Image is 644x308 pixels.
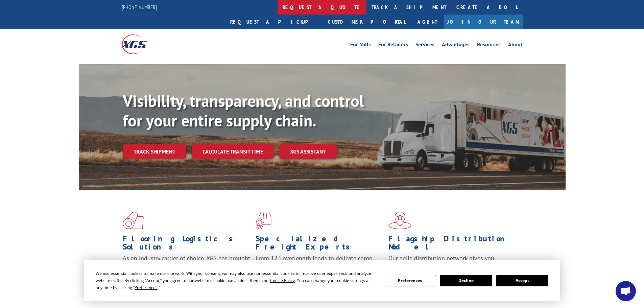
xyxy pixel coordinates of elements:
a: Track shipment [123,144,186,159]
a: Request a pickup [225,15,323,29]
a: For Retailers [378,42,408,49]
img: xgs-icon-flagship-distribution-model-red [388,212,412,229]
a: XGS ASSISTANT [279,144,337,159]
a: Open chat [616,281,636,301]
a: Services [415,42,434,49]
a: Calculate transit time [192,144,274,159]
button: Decline [440,275,492,286]
span: Preferences [135,285,158,290]
a: Resources [477,42,501,49]
h1: Flooring Logistics Solutions [123,235,251,254]
a: [PHONE_NUMBER] [122,4,157,10]
a: For Mills [350,42,371,49]
button: Preferences [384,275,436,286]
span: Cookie Policy [270,278,295,283]
a: About [508,42,523,49]
a: Customer Portal [323,15,411,29]
a: Advantages [442,42,470,49]
button: Accept [496,275,548,286]
span: Our agile distribution network gives you nationwide inventory management on demand. [388,254,513,270]
img: xgs-icon-total-supply-chain-intelligence-red [123,212,144,229]
a: Agent [411,15,444,29]
h1: Specialized Freight Experts [256,235,383,254]
div: Cookie Consent Prompt [84,260,560,301]
p: From 123 overlength loads to delicate cargo, our experienced staff knows the best way to move you... [256,254,383,284]
span: As an industry carrier of choice, XGS has brought innovation and dedication to flooring logistics... [123,254,250,278]
h1: Flagship Distribution Model [388,235,516,254]
img: xgs-icon-focused-on-flooring-red [256,212,271,229]
b: Visibility, transparency, and control for your entire supply chain. [123,90,364,131]
div: We use essential cookies to make our site work. With your consent, we may also use non-essential ... [96,270,376,291]
a: Join Our Team [444,15,523,29]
